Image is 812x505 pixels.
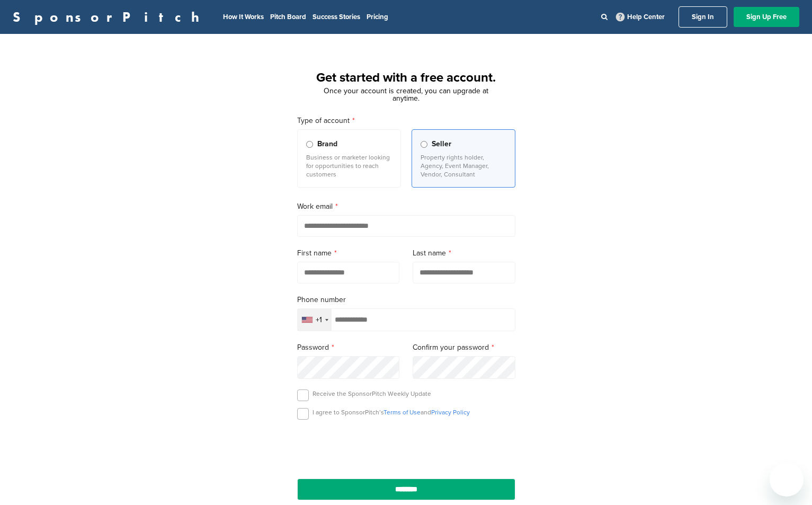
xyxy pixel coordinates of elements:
[317,138,337,150] span: Brand
[297,115,515,127] label: Type of account
[316,316,322,324] div: +1
[313,389,431,398] p: Receive the SponsorPitch Weekly Update
[297,294,515,306] label: Phone number
[367,13,388,21] a: Pricing
[297,201,515,212] label: Work email
[324,86,488,103] span: Once your account is created, you can upgrade at anytime.
[313,408,470,417] p: I agree to SponsorPitch’s and
[13,10,206,24] a: SponsorPitch
[306,153,392,179] p: Business or marketer looking for opportunities to reach customers
[421,153,506,179] p: Property rights holder, Agency, Event Manager, Vendor, Consultant
[297,342,400,353] label: Password
[413,247,515,259] label: Last name
[297,247,400,259] label: First name
[383,409,421,416] a: Terms of Use
[770,463,804,497] iframe: Button to launch messaging window
[306,141,313,148] input: Brand Business or marketer looking for opportunities to reach customers
[432,138,451,150] span: Seller
[346,432,467,463] iframe: reCAPTCHA
[298,309,332,331] div: Selected country
[284,68,528,87] h1: Get started with a free account.
[421,141,427,148] input: Seller Property rights holder, Agency, Event Manager, Vendor, Consultant
[679,6,727,28] a: Sign In
[313,13,360,21] a: Success Stories
[270,13,306,21] a: Pitch Board
[413,342,515,353] label: Confirm your password
[734,7,799,27] a: Sign Up Free
[223,13,264,21] a: How It Works
[431,409,470,416] a: Privacy Policy
[614,11,667,23] a: Help Center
